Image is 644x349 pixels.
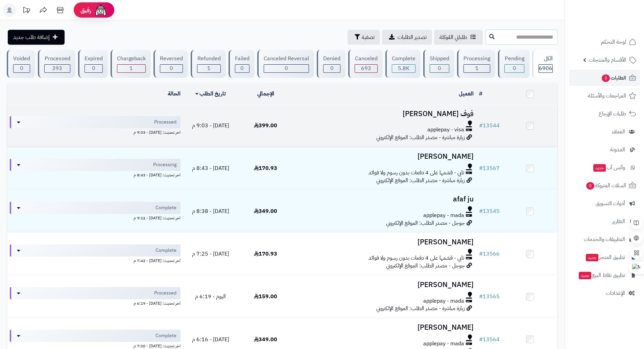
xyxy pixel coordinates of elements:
span: # [479,335,483,344]
div: Chargeback [117,55,146,63]
a: #13544 [479,122,500,130]
span: لوحة التحكم [601,37,626,47]
span: 1 [207,64,211,72]
span: 5.8K [398,64,409,72]
span: applepay - visa [427,126,464,134]
a: Chargeback 1 [109,50,152,78]
a: أدوات التسويق [569,195,640,212]
a: Canceled Reversal 0 [256,50,315,78]
div: Denied [323,55,340,63]
h3: [PERSON_NAME] [296,324,474,331]
span: العملاء [612,127,625,136]
a: #13566 [479,250,500,258]
span: جوجل - مصدر الطلب: الموقع الإلكتروني [386,219,465,227]
a: طلباتي المُوكلة [434,30,483,45]
div: 5817 [392,65,415,72]
span: [DATE] - 8:43 م [192,164,229,172]
span: تابي - قسّمها على 4 دفعات بدون رسوم ولا فوائد [368,254,464,262]
div: 1 [197,65,220,72]
span: طلبات الإرجاع [599,109,626,118]
span: # [479,250,483,258]
div: 1 [117,65,145,72]
a: الحالة [168,90,181,98]
a: طلبات الإرجاع [569,106,640,122]
span: [DATE] - 8:38 م [192,207,229,215]
span: 0 [586,182,594,190]
span: 693 [361,64,371,72]
span: [DATE] - 7:25 م [192,250,229,258]
span: 0 [438,64,441,72]
a: Refunded 1 [189,50,227,78]
a: تحديثات المنصة [18,3,35,19]
span: # [479,164,483,172]
a: تطبيق المتجرجديد [569,249,640,265]
span: الأقسام والمنتجات [589,55,626,65]
span: # [479,207,483,215]
span: 349.00 [254,335,277,344]
span: [DATE] - 6:16 م [192,335,229,344]
div: Refunded [197,55,220,63]
a: Shipped 0 [422,50,456,78]
div: 0 [505,65,524,72]
a: العملاء [569,124,640,140]
h3: [PERSON_NAME] [296,281,474,289]
div: 0 [324,65,340,72]
div: 0 [160,65,183,72]
span: applepay - mada [423,340,464,348]
a: التقارير [569,213,640,230]
a: Pending 0 [497,50,530,78]
span: جديد [586,254,598,261]
span: أدوات التسويق [596,199,625,208]
span: الإعدادات [606,288,625,298]
div: اخر تحديث: [DATE] - 7:00 م [10,342,181,349]
span: Complete [156,247,176,254]
div: 0 [14,65,30,72]
a: الطلبات3 [569,70,640,86]
span: المدونة [610,145,625,154]
span: 0 [240,64,244,72]
span: جديد [579,272,591,279]
span: 0 [285,64,288,72]
div: 1 [464,65,490,72]
span: اليوم - 6:19 م [195,292,226,301]
a: Expired 0 [77,50,109,78]
span: 170.93 [254,250,277,258]
img: ai-face.png [94,3,108,17]
span: applepay - mada [423,297,464,305]
div: Expired [85,55,103,63]
span: السلات المتروكة [586,181,626,190]
span: # [479,292,483,301]
div: اخر تحديث: [DATE] - 8:43 م [10,171,181,178]
a: #13545 [479,207,500,215]
button: تصفية [348,30,380,45]
div: 0 [85,65,102,72]
span: التطبيقات والخدمات [584,235,625,244]
a: #13567 [479,164,500,172]
a: لوحة التحكم [569,34,640,50]
div: اخر تحديث: [DATE] - 9:03 م [10,128,181,135]
span: التقارير [612,217,625,226]
span: 159.00 [254,292,277,301]
div: Processed [44,55,70,63]
div: Pending [504,55,524,63]
a: العميل [459,90,474,98]
span: زيارة مباشرة - مصدر الطلب: الموقع الإلكتروني [376,176,465,184]
span: 349.00 [254,207,277,215]
span: 393 [52,64,62,72]
div: الكل [539,55,553,63]
a: Failed 0 [227,50,256,78]
div: Failed [235,55,249,63]
span: Complete [156,332,176,339]
a: # [479,90,482,98]
h3: afaf ju [296,195,474,203]
div: 0 [264,65,309,72]
span: 0 [20,64,23,72]
span: 0 [170,64,173,72]
div: Voided [13,55,30,63]
span: applepay - mada [423,212,464,219]
a: Reversed 0 [152,50,189,78]
a: التطبيقات والخدمات [569,231,640,247]
span: 0 [92,64,95,72]
div: Complete [392,55,415,63]
a: المراجعات والأسئلة [569,88,640,104]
